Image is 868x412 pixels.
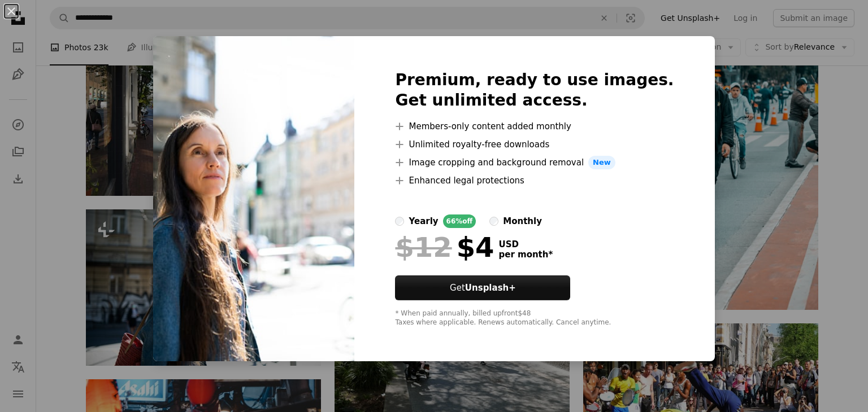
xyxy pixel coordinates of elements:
[395,309,674,327] div: * When paid annually, billed upfront $48 Taxes where applicable. Renews automatically. Cancel any...
[395,233,452,262] span: $12
[498,239,553,249] span: USD
[465,283,516,293] strong: Unsplash+
[395,138,674,151] li: Unlimited royalty-free downloads
[153,36,354,361] img: premium_photo-1663090689500-e892d076b1ec
[395,217,404,226] input: yearly66%off
[588,156,615,169] span: New
[395,233,494,262] div: $4
[395,275,570,300] button: GetUnsplash+
[498,249,553,260] span: per month *
[395,70,674,111] h2: Premium, ready to use images. Get unlimited access.
[395,120,674,133] li: Members-only content added monthly
[443,214,476,228] div: 66% off
[503,214,542,228] div: monthly
[489,217,498,226] input: monthly
[409,214,438,228] div: yearly
[395,174,674,187] li: Enhanced legal protections
[395,156,674,169] li: Image cropping and background removal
